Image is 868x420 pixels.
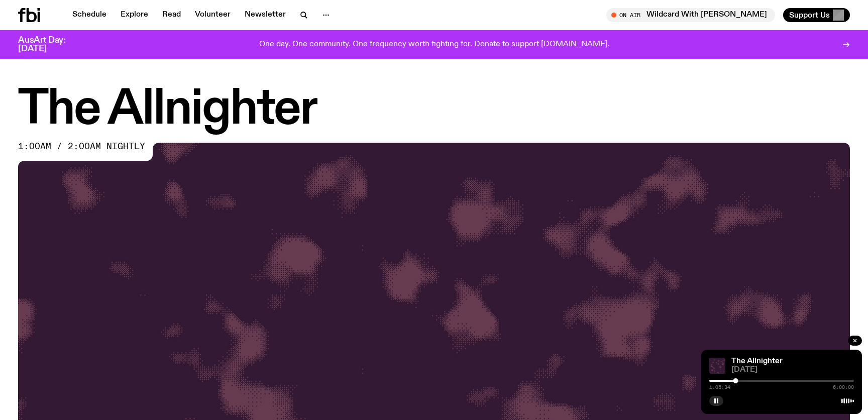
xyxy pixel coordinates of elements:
a: Read [156,8,187,22]
a: Schedule [66,8,113,22]
a: Newsletter [239,8,292,22]
span: 6:00:00 [833,385,854,390]
h3: AusArt Day: [DATE] [18,36,82,53]
p: One day. One community. One frequency worth fighting for. Donate to support [DOMAIN_NAME]. [259,40,609,49]
span: Support Us [789,11,830,20]
a: Explore [115,8,154,22]
button: Support Us [783,8,850,22]
h1: The Allnighter [18,87,850,133]
span: [DATE] [731,366,854,374]
span: 1:05:34 [709,385,730,390]
span: 1:00am / 2:00am nightly [18,143,145,151]
a: Volunteer [189,8,237,22]
button: On AirWildcard With [PERSON_NAME] [606,8,775,22]
a: The Allnighter [731,357,783,365]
